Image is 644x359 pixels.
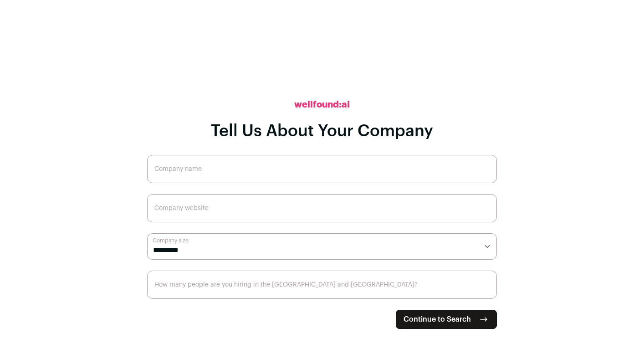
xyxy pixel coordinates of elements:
h1: Tell Us About Your Company [211,122,433,140]
h2: wellfound:ai [294,98,350,111]
input: Company website [147,194,497,222]
span: Continue to Search [404,314,471,325]
button: Continue to Search [396,310,497,329]
input: Company name [147,155,497,183]
input: How many people are you hiring in the US and Canada? [147,271,497,299]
